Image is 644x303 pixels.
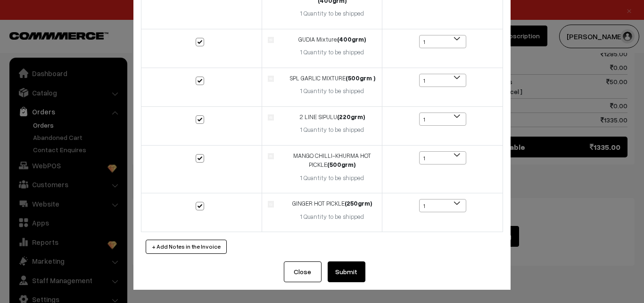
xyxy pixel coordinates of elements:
[419,199,466,212] span: 1
[288,212,376,222] div: 1 Quantity to be shipped
[268,114,274,121] img: product.jpg
[288,125,376,135] div: 1 Quantity to be shipped
[288,35,376,44] div: GUDIA Mixture
[146,240,227,254] button: + Add Notes in the Invoice
[288,199,376,208] div: GINGER HOT PICKLE
[288,173,376,183] div: 1 Quantity to be shipped
[268,76,274,82] img: product.jpg
[420,152,466,165] span: 1
[328,261,365,282] button: Submit
[337,35,366,43] strong: (400grm)
[268,37,274,43] img: product.jpg
[420,74,466,87] span: 1
[420,113,466,126] span: 1
[419,151,466,164] span: 1
[284,261,322,282] button: Close
[288,87,376,96] div: 1 Quantity to be shipped
[268,201,274,207] img: product.jpg
[268,153,274,159] img: product.jpg
[345,199,372,207] strong: (250grm)
[419,113,466,126] span: 1
[288,74,376,83] div: SPL GARLIC MIXTURE
[337,113,365,121] strong: (220grm)
[288,9,376,18] div: 1 Quantity to be shipped
[288,48,376,57] div: 1 Quantity to be shipped
[327,161,355,168] strong: (500grm)
[420,199,466,213] span: 1
[288,151,376,170] div: MANGO CHILLI-KHURMA HOT PICKLE
[346,74,375,82] strong: (500grm )
[419,35,466,48] span: 1
[420,35,466,49] span: 1
[288,113,376,122] div: 2 LINE SIPULU
[419,74,466,87] span: 1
